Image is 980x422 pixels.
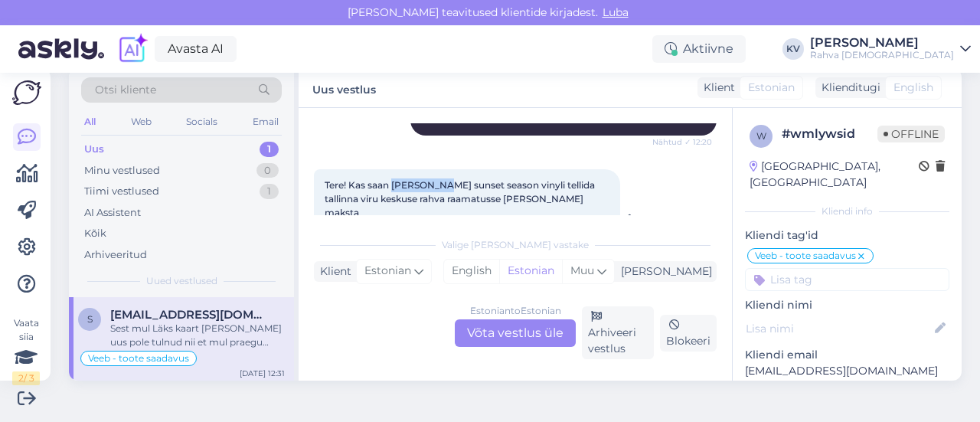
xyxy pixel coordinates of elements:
[183,112,220,132] div: Socials
[84,205,141,221] div: AI Assistent
[312,77,376,98] label: Uus vestlus
[745,363,949,379] p: [EMAIL_ADDRESS][DOMAIN_NAME]
[660,315,717,352] div: Blokeeri
[84,184,159,199] div: Tiimi vestlused
[128,112,155,132] div: Web
[116,33,149,65] img: explore-ai
[755,251,856,260] span: Veeb - toote saadavus
[893,80,933,96] span: English
[95,82,156,98] span: Otsi kliente
[455,319,576,347] div: Võta vestlus üle
[748,80,795,96] span: Estonian
[81,112,99,132] div: All
[256,163,279,178] div: 0
[810,37,971,61] a: [PERSON_NAME]Rahva [DEMOGRAPHIC_DATA]
[877,126,945,142] span: Offline
[314,263,351,280] div: Klient
[12,316,40,385] div: Vaata siia
[652,136,712,148] span: Nähtud ✓ 12:20
[87,313,93,325] span: s
[815,80,880,96] div: Klienditugi
[810,37,954,49] div: [PERSON_NAME]
[110,322,285,349] div: Sest mul Läks kaart [PERSON_NAME] uus pole tulnud nii et mul praegu ainult sularaha ja ma tahaks ...
[444,260,499,283] div: English
[470,304,561,318] div: Estonian to Estonian
[745,204,949,218] div: Kliendi info
[88,354,189,363] span: Veeb - toote saadavus
[12,80,41,105] img: Askly Logo
[260,184,279,199] div: 1
[810,49,954,61] div: Rahva [DEMOGRAPHIC_DATA]
[146,274,217,288] span: Uued vestlused
[240,368,285,379] div: [DATE] 12:31
[598,5,633,19] span: Luba
[84,142,104,157] div: Uus
[260,142,279,157] div: 1
[110,308,269,322] span: simbasimbasitt@gmail.com
[155,36,237,62] a: Avasta AI
[582,306,654,359] div: Arhiveeri vestlus
[745,297,949,313] p: Kliendi nimi
[499,260,562,283] div: Estonian
[745,268,949,291] input: Lisa tag
[84,163,160,178] div: Minu vestlused
[314,238,717,252] div: Valige [PERSON_NAME] vastake
[782,125,877,143] div: # wmlywsid
[84,247,147,263] div: Arhiveeritud
[745,347,949,363] p: Kliendi email
[756,130,766,142] span: w
[745,227,949,244] p: Kliendi tag'id
[750,159,919,191] div: [GEOGRAPHIC_DATA], [GEOGRAPHIC_DATA]
[782,38,804,60] div: KV
[325,179,597,218] span: Tere! Kas saan [PERSON_NAME] sunset season vinyli tellida tallinna viru keskuse rahva raamatusse ...
[570,263,594,277] span: Muu
[364,263,411,280] span: Estonian
[746,320,932,337] input: Lisa nimi
[652,35,746,63] div: Aktiivne
[615,263,712,280] div: [PERSON_NAME]
[250,112,282,132] div: Email
[12,371,40,385] div: 2 / 3
[697,80,735,96] div: Klient
[84,226,106,241] div: Kõik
